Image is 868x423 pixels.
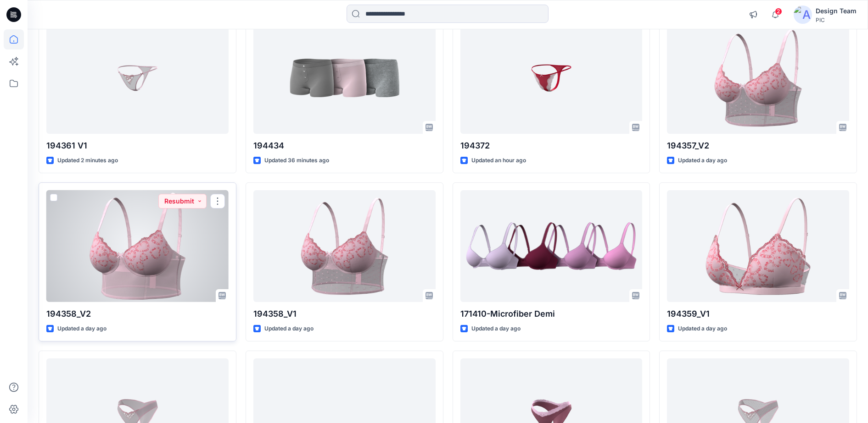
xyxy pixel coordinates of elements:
[460,190,643,302] a: 171410-Microfiber Demi
[253,139,436,152] p: 194434
[667,139,849,152] p: 194357_V2
[667,190,849,302] a: 194359_V1
[460,139,643,152] p: 194372
[471,324,521,334] p: Updated a day ago
[678,324,727,334] p: Updated a day ago
[57,324,106,334] p: Updated a day ago
[46,22,229,134] a: 194361 V1
[678,156,727,165] p: Updated a day ago
[57,156,118,165] p: Updated 2 minutes ago
[264,324,314,334] p: Updated a day ago
[253,308,436,320] p: 194358_V1
[816,5,857,16] div: Design Team
[264,156,329,165] p: Updated 36 minutes ago
[667,22,849,134] a: 194357_V2
[253,22,436,134] a: 194434
[667,308,849,320] p: 194359_V1
[794,5,812,24] img: avatar
[460,22,643,134] a: 194372
[775,8,782,15] span: 2
[253,190,436,302] a: 194358_V1
[46,308,229,320] p: 194358_V2
[460,308,643,320] p: 171410-Microfiber Demi
[816,16,857,23] div: PIC
[46,190,229,302] a: 194358_V2
[471,156,526,165] p: Updated an hour ago
[46,139,229,152] p: 194361 V1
